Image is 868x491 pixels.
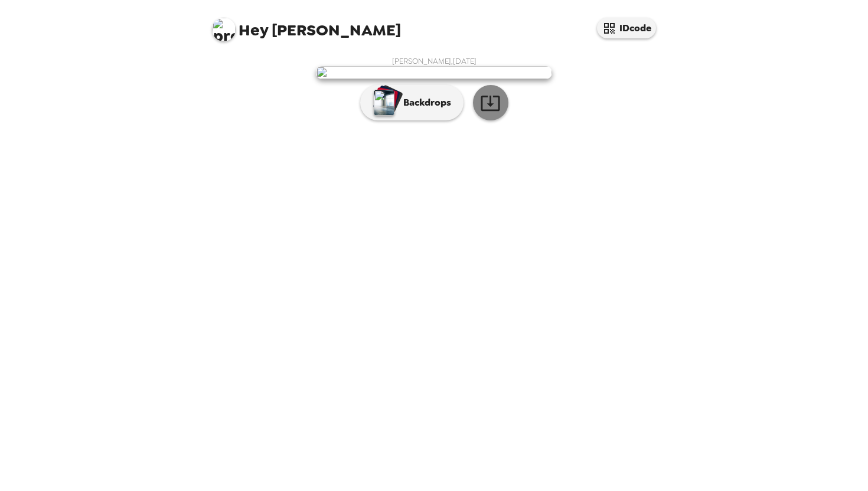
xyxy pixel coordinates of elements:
[212,12,401,38] span: [PERSON_NAME]
[212,18,236,41] img: profile pic
[316,66,552,79] img: user
[397,96,451,110] p: Backdrops
[360,85,464,120] button: Backdrops
[392,56,477,66] span: [PERSON_NAME] , [DATE]
[239,19,268,41] span: Hey
[597,18,656,38] button: IDcode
